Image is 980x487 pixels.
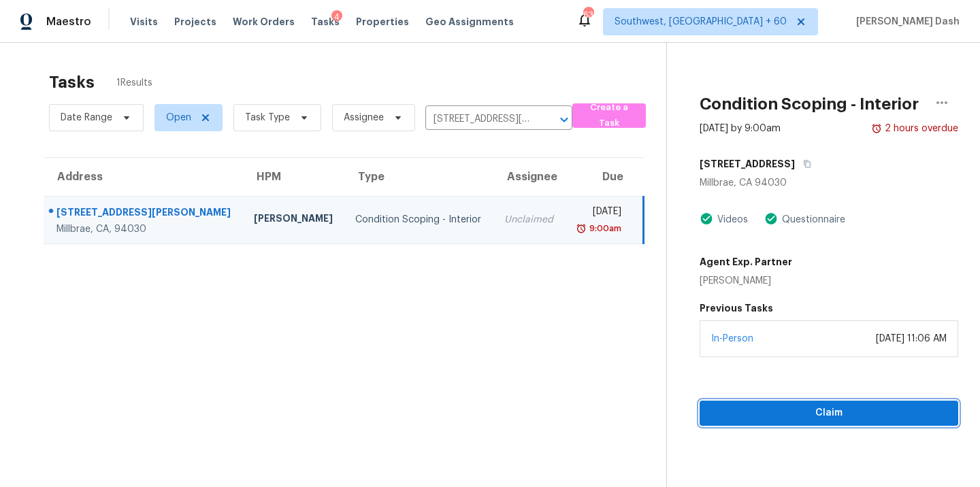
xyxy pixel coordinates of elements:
[711,334,753,343] a: In-Person
[331,10,342,24] div: 4
[700,255,792,269] h5: Agent Exp. Partner
[493,158,565,196] th: Assignee
[764,212,778,226] img: Artifact Present Icon
[311,17,340,27] span: Tasks
[882,122,958,135] div: 2 hours overdue
[504,213,554,226] div: Unclaimed
[355,213,483,226] div: Condition Scoping - Interior
[576,222,587,235] img: Overdue Alarm Icon
[166,111,191,124] span: Open
[46,15,91,29] span: Maestro
[575,205,621,222] div: [DATE]
[233,15,295,29] span: Work Orders
[356,15,409,29] span: Properties
[425,109,534,130] input: Search by address
[700,401,958,426] button: Claim
[700,97,919,111] h2: Condition Scoping - Interior
[579,100,639,131] span: Create a Task
[564,158,643,196] th: Due
[700,122,781,135] div: [DATE] by 9:00am
[795,152,813,176] button: Copy Address
[871,122,882,135] img: Overdue Alarm Icon
[174,15,216,29] span: Projects
[555,110,574,129] button: Open
[615,15,787,29] span: Southwest, [GEOGRAPHIC_DATA] + 60
[778,213,845,226] div: Questionnaire
[49,75,95,89] h2: Tasks
[425,15,514,29] span: Geo Assignments
[572,103,646,128] button: Create a Task
[700,157,795,171] h5: [STREET_ADDRESS]
[243,158,344,196] th: HPM
[700,301,958,315] h5: Previous Tasks
[254,212,333,229] div: [PERSON_NAME]
[56,205,232,222] div: [STREET_ADDRESS][PERSON_NAME]
[587,222,621,235] div: 9:00am
[44,158,243,196] th: Address
[344,111,384,124] span: Assignee
[700,274,792,288] div: [PERSON_NAME]
[344,158,493,196] th: Type
[130,15,158,29] span: Visits
[851,15,960,29] span: [PERSON_NAME] Dash
[700,176,958,190] div: Millbrae, CA 94030
[710,405,947,422] span: Claim
[245,111,290,124] span: Task Type
[713,213,748,226] div: Videos
[700,212,713,226] img: Artifact Present Icon
[61,111,112,124] span: Date Range
[56,222,232,236] div: Millbrae, CA, 94030
[876,332,947,346] div: [DATE] 11:06 AM
[583,8,593,22] div: 636
[116,76,152,90] span: 1 Results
